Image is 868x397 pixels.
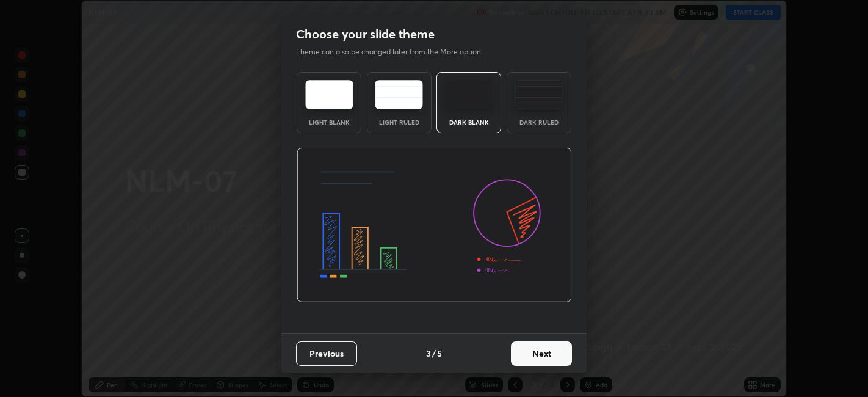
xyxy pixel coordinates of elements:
button: Next [511,341,572,366]
img: lightRuledTheme.5fabf969.svg [375,80,423,109]
button: Previous [296,341,357,366]
img: darkRuledTheme.de295e13.svg [515,80,563,109]
h4: 3 [426,347,431,360]
div: Dark Ruled [515,119,563,125]
img: darkThemeBanner.d06ce4a2.svg [297,148,572,303]
div: Light Ruled [375,119,424,125]
div: Light Blank [305,119,353,125]
img: lightTheme.e5ed3b09.svg [305,80,353,109]
h4: / [432,347,436,360]
h4: 5 [437,347,442,360]
h2: Choose your slide theme [296,26,435,42]
img: darkTheme.f0cc69e5.svg [445,80,493,109]
div: Dark Blank [444,119,493,125]
p: Theme can also be changed later from the More option [296,46,494,57]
